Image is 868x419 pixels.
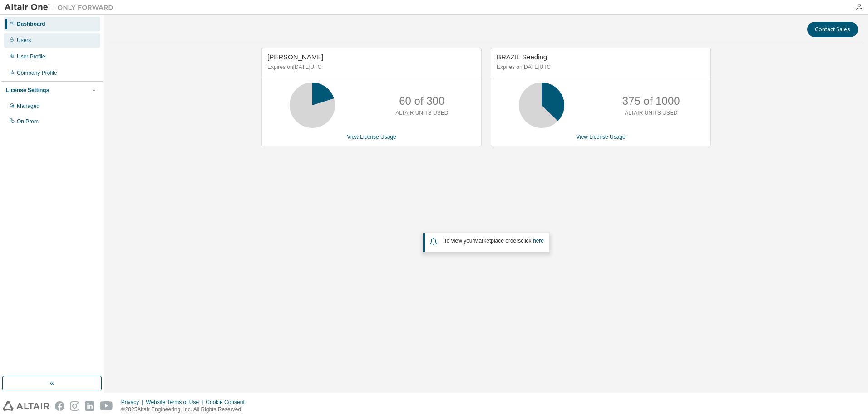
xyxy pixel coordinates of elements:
button: Contact Sales [807,22,858,37]
p: Expires on [DATE] UTC [497,63,703,71]
em: Marketplace orders [474,238,521,244]
p: ALTAIR UNITS USED [625,109,677,117]
img: youtube.svg [100,401,113,411]
div: License Settings [6,87,49,94]
img: linkedin.svg [85,401,94,411]
span: To view your click [444,238,544,244]
img: Altair One [5,3,118,12]
div: Cookie Consent [206,399,250,406]
a: here [533,238,544,244]
div: Users [17,37,31,44]
p: © 2025 Altair Engineering, Inc. All Rights Reserved. [121,406,250,414]
div: Company Profile [17,69,57,77]
p: 60 of 300 [399,93,444,109]
div: On Prem [17,118,39,125]
img: altair_logo.svg [3,401,49,411]
p: ALTAIR UNITS USED [395,109,448,117]
span: BRAZIL Seeding [497,53,547,61]
img: instagram.svg [70,401,79,411]
div: Privacy [121,399,146,406]
img: facebook.svg [55,401,64,411]
a: View License Usage [347,134,396,140]
div: Website Terms of Use [146,399,206,406]
div: User Profile [17,53,45,60]
p: Expires on [DATE] UTC [267,63,473,71]
a: View License Usage [576,134,626,140]
span: [PERSON_NAME] [267,53,323,61]
div: Managed [17,102,39,110]
div: Dashboard [17,20,45,28]
p: 375 of 1000 [622,93,680,109]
